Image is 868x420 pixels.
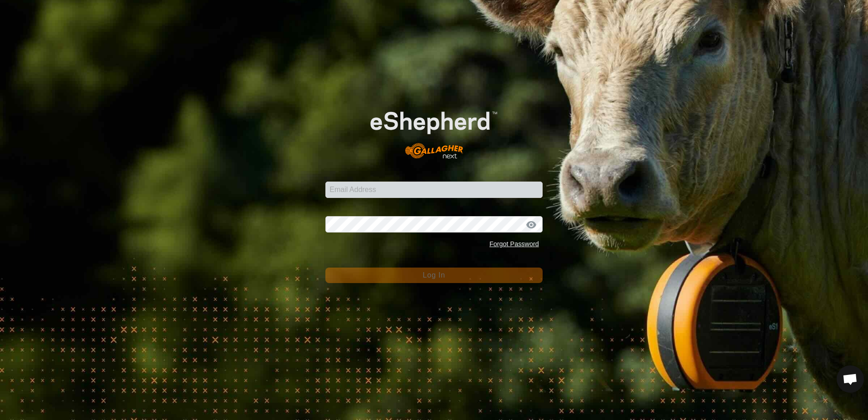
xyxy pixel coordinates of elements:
[489,240,539,248] a: Forgot Password
[325,182,543,198] input: Email Address
[423,271,445,279] span: Log In
[325,268,543,283] button: Log In
[347,93,521,167] img: E-shepherd Logo
[837,365,864,393] div: Open chat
